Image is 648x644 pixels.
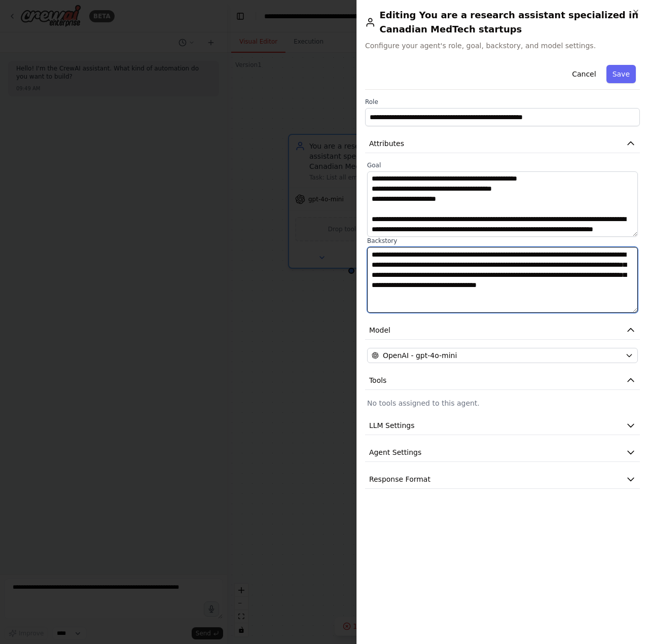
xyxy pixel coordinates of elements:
span: Attributes [369,138,404,149]
label: Backstory [367,237,638,245]
button: Cancel [566,65,602,83]
span: OpenAI - gpt-4o-mini [383,350,457,361]
button: LLM Settings [365,416,640,435]
button: Response Format [365,470,640,489]
span: Model [369,325,390,335]
button: Tools [365,371,640,390]
span: LLM Settings [369,420,415,431]
button: Model [365,321,640,340]
button: OpenAI - gpt-4o-mini [367,348,638,363]
h2: Editing You are a research assistant specialized in Canadian MedTech startups [365,8,640,37]
button: Attributes [365,134,640,153]
span: Response Format [369,474,430,484]
span: Tools [369,375,387,385]
button: Agent Settings [365,443,640,462]
p: No tools assigned to this agent. [367,398,638,408]
label: Role [365,98,640,106]
label: Goal [367,161,638,169]
span: Agent Settings [369,447,421,457]
span: Configure your agent's role, goal, backstory, and model settings. [365,41,640,51]
button: Save [606,65,636,83]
